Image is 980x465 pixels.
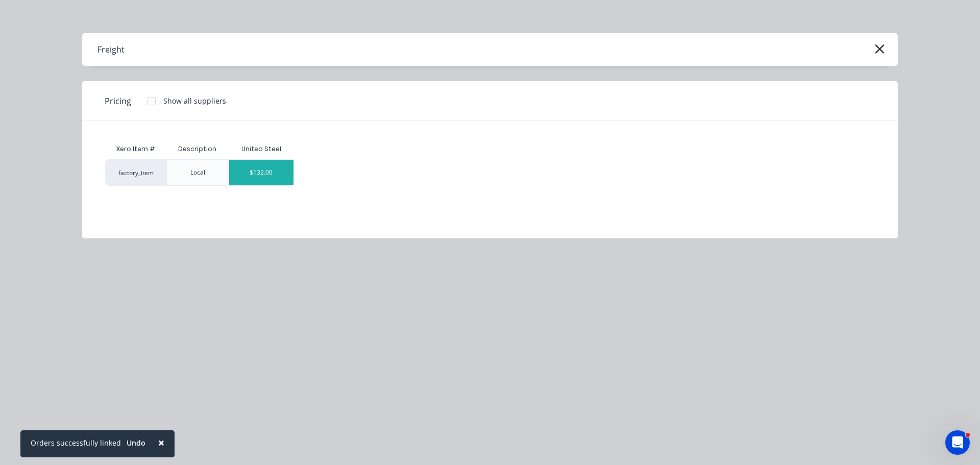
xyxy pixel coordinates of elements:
div: $132.00 [229,160,293,185]
button: Undo [121,435,151,451]
div: Orders successfully linked [31,437,121,448]
div: Local [190,168,205,177]
div: Show all suppliers [163,95,226,106]
div: Description [170,136,225,162]
div: factory_item [105,159,166,186]
div: United Steel [241,144,281,154]
div: Xero Item # [105,139,166,159]
button: Close [148,430,175,455]
span: Pricing [105,95,131,107]
span: × [158,435,164,450]
div: Freight [97,43,125,56]
iframe: Intercom live chat [945,430,970,455]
